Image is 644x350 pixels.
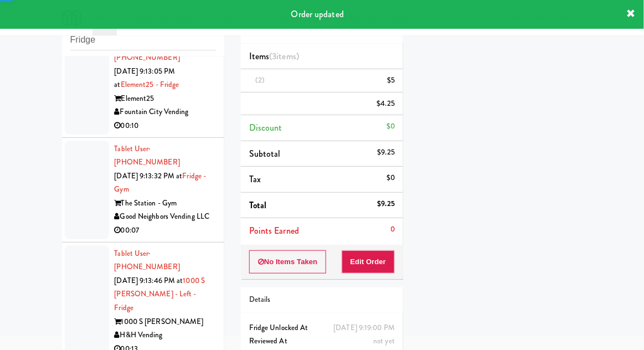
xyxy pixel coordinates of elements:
li: Tablet User· [PHONE_NUMBER][DATE] 9:13:05 PM atElement25 - FridgeElement25Fountain City Vending00:10 [62,33,224,137]
span: [DATE] 9:13:05 PM at [115,66,176,90]
span: Subtotal [249,147,281,160]
div: H&H Vending [115,328,216,342]
div: Reviewed At [249,334,395,348]
span: (2) [255,75,265,85]
div: Good Neighbors Vending LLC [115,210,216,224]
a: Element25 - Fridge [121,79,179,90]
span: · [PHONE_NUMBER] [115,38,180,63]
span: Discount [249,121,282,134]
a: Tablet User· [PHONE_NUMBER] [115,143,180,168]
div: $9.25 [378,146,395,159]
div: $0 [387,171,395,185]
a: Tablet User· [PHONE_NUMBER] [115,38,180,63]
div: Fountain City Vending [115,105,216,119]
div: $4.25 [377,97,395,111]
div: $9.25 [378,197,395,211]
div: 0 [390,223,395,236]
a: 1000 S [PERSON_NAME] - Left - Fridge [115,275,205,313]
div: $0 [387,120,395,133]
button: Edit Order [342,250,395,274]
div: The Station - Gym [115,197,216,210]
span: [DATE] 9:13:46 PM at [115,275,183,286]
li: Tablet User· [PHONE_NUMBER][DATE] 9:13:32 PM atFridge - GymThe Station - GymGood Neighbors Vendin... [62,138,224,243]
a: Tablet User· [PHONE_NUMBER] [115,248,180,272]
div: Details [249,293,395,307]
div: 00:10 [115,119,216,133]
div: Element25 [115,92,216,106]
span: (3 ) [269,50,299,63]
span: Tax [249,173,261,186]
span: Items [249,50,299,63]
span: not yet [373,336,395,346]
span: Total [249,199,267,212]
div: 1000 S [PERSON_NAME] [115,315,216,329]
div: Fridge Unlocked At [249,321,395,335]
div: $5 [387,74,395,87]
span: [DATE] 9:13:32 PM at [115,171,183,181]
span: Order updated [291,8,344,20]
div: [DATE] 9:19:00 PM [333,321,395,335]
div: 00:07 [115,224,216,238]
ng-pluralize: items [277,50,297,63]
button: No Items Taken [249,250,327,274]
span: Points Earned [249,224,299,237]
input: Search vision orders [70,30,216,50]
